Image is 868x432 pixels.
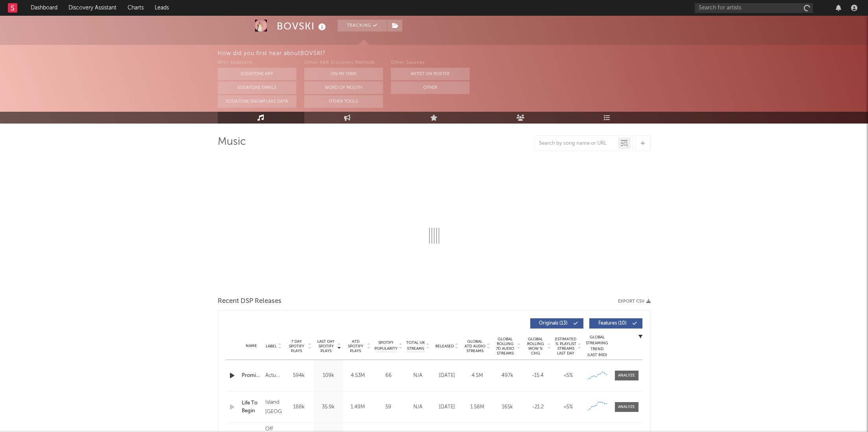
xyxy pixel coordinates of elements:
[464,339,486,353] span: Global ATD Audio Streams
[316,403,341,411] div: 35.9k
[391,68,470,80] button: Artist on Roster
[589,318,642,329] button: Features(10)
[555,337,577,356] span: Estimated % Playlist Streams Last Day
[434,372,460,380] div: [DATE]
[345,403,371,411] div: 1.49M
[218,68,296,80] button: Sodatone App
[494,337,516,356] span: Global Rolling 7D Audio Streams
[374,340,398,352] span: Spotify Popularity
[242,372,262,380] a: Promises
[375,403,402,411] div: 59
[525,372,551,380] div: -15.4
[316,339,337,353] span: Last Day Spotify Plays
[406,340,425,352] span: Total UK Streams
[265,371,282,380] div: Actuation
[406,403,430,411] div: N/A
[304,68,383,80] button: On My Own
[535,140,618,147] input: Search by song name or URL
[286,403,312,411] div: 188k
[242,343,262,349] div: Name
[618,299,651,304] button: Export CSV
[494,372,521,380] div: 497k
[391,58,470,68] div: Other Sources
[535,321,572,326] span: Originals ( 13 )
[304,81,383,94] button: Word Of Mouth
[435,344,454,349] span: Released
[345,339,366,353] span: ATD Spotify Plays
[391,81,470,94] button: Other
[555,403,581,411] div: <5%
[286,339,307,353] span: 7 Day Spotify Plays
[525,403,551,411] div: -21.2
[406,372,430,380] div: N/A
[316,372,341,380] div: 109k
[266,344,277,349] span: Label
[265,398,282,417] div: Island [GEOGRAPHIC_DATA]
[338,20,387,31] button: Tracking
[434,403,460,411] div: [DATE]
[525,337,546,356] span: Global Rolling WoW % Chg
[345,372,371,380] div: 4.53M
[304,58,383,68] div: Other A&R Discovery Methods
[218,95,296,108] button: Sodatone Snowflake Data
[464,403,490,411] div: 1.58M
[304,95,383,108] button: Other Tools
[464,372,490,380] div: 4.5M
[494,403,521,411] div: 165k
[218,58,296,68] div: With Sodatone
[277,20,328,33] div: BOVSKI
[594,321,631,326] span: Features ( 10 )
[218,81,296,94] button: Sodatone Emails
[375,372,402,380] div: 66
[218,297,281,306] span: Recent DSP Releases
[555,372,581,380] div: <5%
[695,3,813,13] input: Search for artists
[530,318,583,329] button: Originals(13)
[242,399,262,415] a: Life To Begin
[286,372,312,380] div: 594k
[585,334,609,358] div: Global Streaming Trend (Last 60D)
